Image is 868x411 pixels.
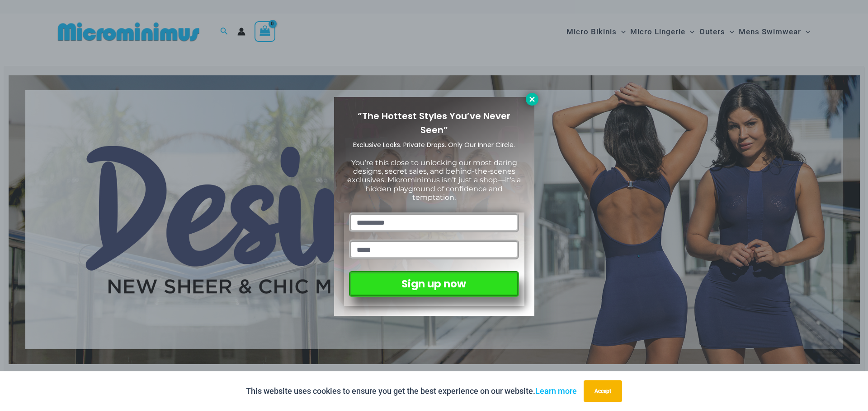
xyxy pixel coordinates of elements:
[246,384,577,398] p: This website uses cookies to ensure you get the best experience on our website.
[347,158,521,202] span: You’re this close to unlocking our most daring designs, secret sales, and behind-the-scenes exclu...
[535,386,577,396] a: Learn more
[349,271,519,297] button: Sign up now
[584,380,622,402] button: Accept
[526,93,538,106] button: Close
[358,110,510,136] span: “The Hottest Styles You’ve Never Seen”
[353,140,515,149] span: Exclusive Looks. Private Drops. Only Our Inner Circle.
